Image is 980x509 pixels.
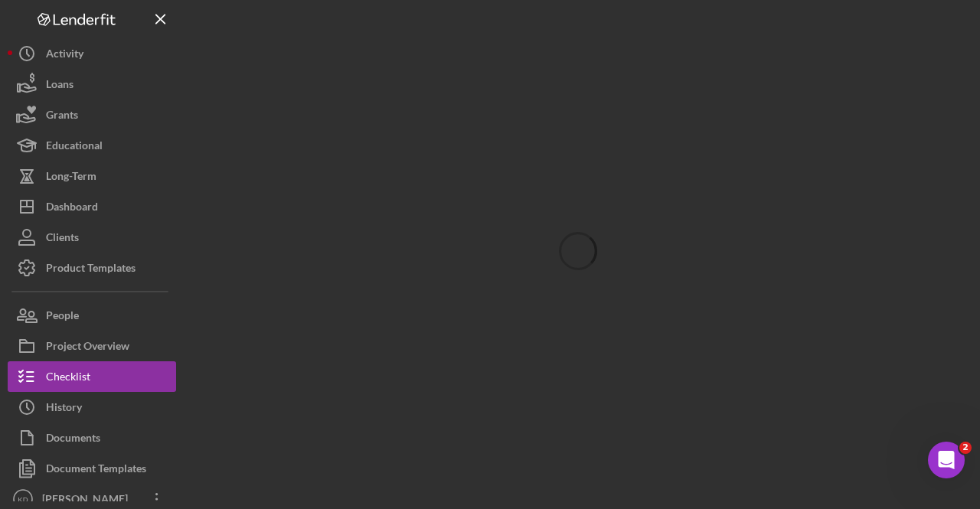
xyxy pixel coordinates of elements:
[46,161,96,195] div: Long-Term
[46,222,79,256] div: Clients
[8,331,176,361] button: Project Overview
[8,130,176,161] button: Educational
[46,423,100,457] div: Documents
[46,331,129,365] div: Project Overview
[18,495,28,504] text: KD
[46,130,103,165] div: Educational
[46,191,98,226] div: Dashboard
[46,38,83,73] div: Activity
[8,392,176,423] button: History
[8,191,176,222] button: Dashboard
[46,69,73,103] div: Loans
[46,392,82,426] div: History
[8,69,176,100] button: Loans
[8,161,176,191] button: Long-Term
[8,300,176,331] button: People
[8,253,176,283] button: Product Templates
[46,253,136,287] div: Product Templates
[8,453,176,484] button: Document Templates
[8,361,176,392] button: Checklist
[8,100,176,130] button: Grants
[928,442,965,478] iframe: Intercom live chat
[46,453,146,488] div: Document Templates
[8,423,176,453] button: Documents
[46,300,79,334] div: People
[8,222,176,253] button: Clients
[46,100,78,134] div: Grants
[8,38,176,69] button: Activity
[46,361,90,396] div: Checklist
[959,442,972,454] span: 2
